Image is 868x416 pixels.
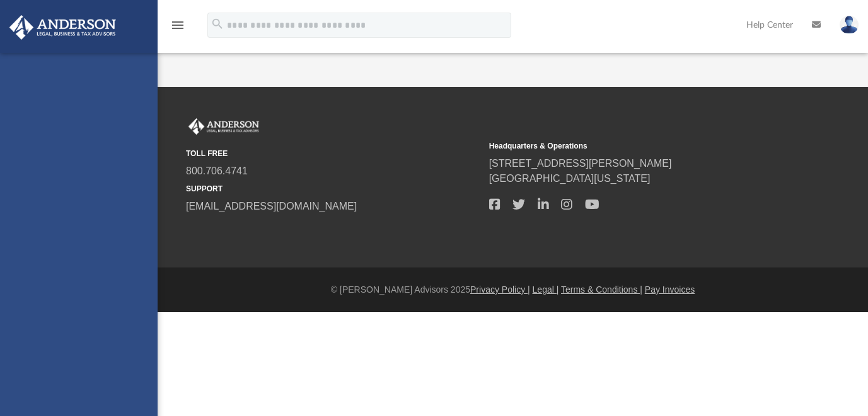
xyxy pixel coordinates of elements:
img: User Pic [840,16,859,34]
a: menu [170,24,185,33]
a: 800.706.4741 [186,166,248,176]
i: search [211,17,224,31]
small: SUPPORT [186,183,480,194]
a: Privacy Policy | [470,284,530,295]
a: [EMAIL_ADDRESS][DOMAIN_NAME] [186,201,357,211]
small: Headquarters & Operations [489,140,784,152]
img: Anderson Advisors Platinum Portal [6,15,120,40]
a: Terms & Conditions | [561,284,642,295]
div: © [PERSON_NAME] Advisors 2025 [158,283,868,296]
small: TOLL FREE [186,148,480,159]
i: menu [170,18,185,33]
a: [GEOGRAPHIC_DATA][US_STATE] [489,173,651,184]
a: Legal | [533,284,559,295]
a: [STREET_ADDRESS][PERSON_NAME] [489,158,672,169]
a: Pay Invoices [645,284,695,295]
img: Anderson Advisors Platinum Portal [186,118,262,135]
